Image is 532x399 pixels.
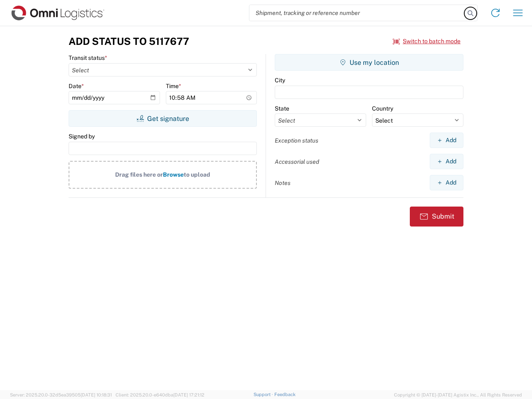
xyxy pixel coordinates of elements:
span: Copyright © [DATE]-[DATE] Agistix Inc., All Rights Reserved [394,391,522,399]
button: Submit [410,207,463,227]
label: Accessorial used [275,158,319,165]
label: City [275,76,285,84]
label: Time [166,82,181,90]
label: Country [372,105,393,112]
button: Get signature [69,110,257,127]
a: Feedback [274,392,296,397]
button: Switch to batch mode [393,34,461,48]
label: Date [69,82,84,90]
button: Add [430,154,463,169]
button: Add [430,175,463,190]
input: Shipment, tracking or reference number [249,5,465,21]
button: Use my location [275,54,463,71]
button: Add [430,133,463,148]
span: [DATE] 10:18:31 [81,392,112,397]
span: Browse [163,171,184,178]
a: Support [254,392,274,397]
span: Server: 2025.20.0-32d5ea39505 [10,392,112,397]
h3: Add Status to 5117677 [69,35,189,47]
label: State [275,105,289,112]
label: Notes [275,179,291,187]
label: Signed by [69,133,95,140]
label: Exception status [275,137,318,144]
span: [DATE] 17:21:12 [173,392,204,397]
span: Client: 2025.20.0-e640dba [116,392,204,397]
span: to upload [184,171,210,178]
label: Transit status [69,54,107,62]
span: Drag files here or [115,171,163,178]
